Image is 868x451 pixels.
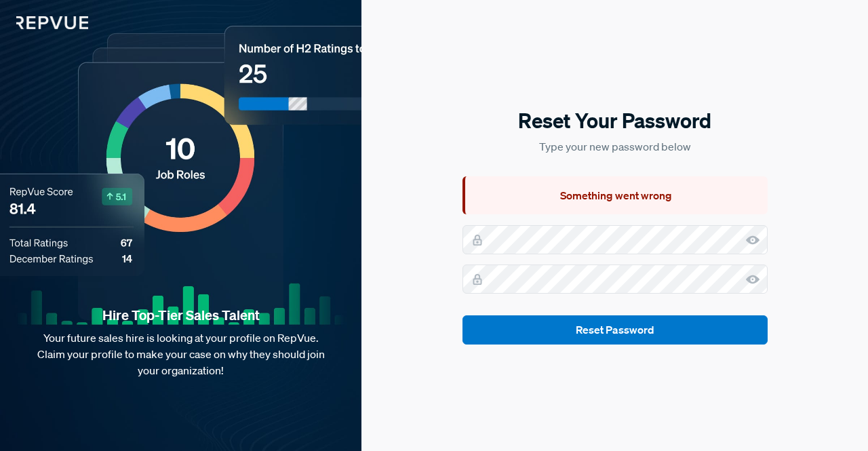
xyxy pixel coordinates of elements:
[462,138,768,155] p: Type your new password below
[22,307,340,324] strong: Hire Top-Tier Sales Talent
[462,315,768,345] button: Reset Password
[462,106,768,135] h5: Reset Your Password
[462,176,768,214] div: Something went wrong
[22,330,340,378] p: Your future sales hire is looking at your profile on RepVue. Claim your profile to make your case...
